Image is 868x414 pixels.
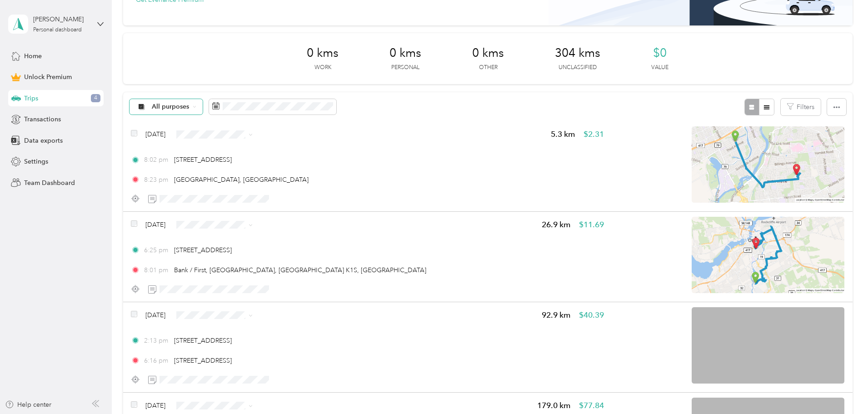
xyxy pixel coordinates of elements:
[24,72,72,82] span: Unlock Premium
[579,400,604,411] span: $77.84
[817,363,868,414] iframe: Everlance-gr Chat Button Frame
[24,94,38,103] span: Trips
[5,400,51,409] button: Help center
[145,130,165,139] span: [DATE]
[314,64,331,72] p: Work
[781,99,821,115] button: Filters
[537,400,571,411] span: 179.0 km
[144,356,170,365] span: 6:16 pm
[174,156,232,164] span: [STREET_ADDRESS]
[152,104,190,110] span: All purposes
[555,46,600,60] span: 304 kms
[174,176,309,184] span: [GEOGRAPHIC_DATA], [GEOGRAPHIC_DATA]
[24,157,48,166] span: Settings
[653,46,667,60] span: $0
[542,309,571,321] span: 92.9 km
[479,64,498,72] p: Other
[472,46,504,60] span: 0 kms
[174,266,426,274] span: Bank / First, [GEOGRAPHIC_DATA], [GEOGRAPHIC_DATA] K1S, [GEOGRAPHIC_DATA]
[24,136,63,145] span: Data exports
[144,155,170,165] span: 8:02 pm
[91,94,100,102] span: 4
[307,46,339,60] span: 0 kms
[24,178,75,188] span: Team Dashboard
[692,307,844,384] img: minimap
[692,217,844,293] img: minimap
[24,51,42,61] span: Home
[389,46,421,60] span: 0 kms
[144,175,170,185] span: 8:23 pm
[174,357,232,364] span: [STREET_ADDRESS]
[579,309,604,321] span: $40.39
[559,64,597,72] p: Unclassified
[145,401,165,410] span: [DATE]
[145,310,165,320] span: [DATE]
[551,129,575,140] span: 5.3 km
[579,219,604,230] span: $11.69
[692,126,844,203] img: minimap
[24,115,61,124] span: Transactions
[174,337,232,344] span: [STREET_ADDRESS]
[33,27,82,33] div: Personal dashboard
[33,15,90,24] div: [PERSON_NAME]
[144,265,170,275] span: 8:01 pm
[584,129,604,140] span: $2.31
[651,64,668,72] p: Value
[144,245,170,255] span: 6:25 pm
[542,219,571,230] span: 26.9 km
[145,220,165,229] span: [DATE]
[391,64,419,72] p: Personal
[174,246,232,254] span: [STREET_ADDRESS]
[144,336,170,345] span: 2:13 pm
